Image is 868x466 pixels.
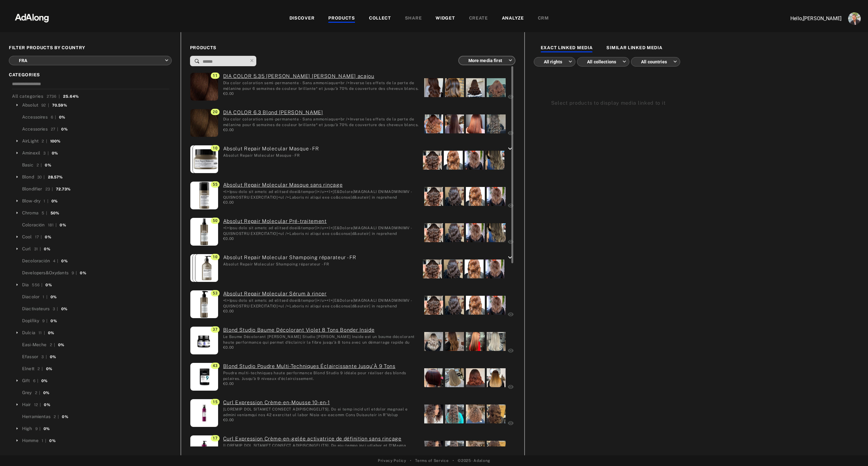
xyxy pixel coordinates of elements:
[34,402,41,408] div: 12 |
[53,258,58,264] div: 4 |
[223,326,419,334] a: (ada-lorealpro-1146) Blond Studio Baume Décolorant Violet 8 Tons Bonder Inside: Le Baume Décolora...
[848,12,861,25] img: ACg8ocLjEk1irI4XXb49MzUGwa4F_C3PpCyg-3CPbiuLEZrYEA=s96-c
[836,436,868,466] div: Chat Widget
[541,44,593,52] div: EXACT LINKED MEDIA
[223,116,419,127] div: Dia color coloration semi-permanente - Sans ammoniaque<br />Inverse les effets de la perte de mél...
[190,290,218,318] img: 3474637153502_EN_01.jpg
[33,378,39,384] div: 6 |
[410,458,412,463] span: •
[22,186,42,192] div: Blondifier
[22,306,50,312] div: Diactivateurs
[190,145,218,173] img: ARM_Masque%20500ml.jpg
[847,11,862,26] button: Account settings
[223,225,419,236] div: <p>Pour tous les types de cheveux abim&eacute|s</p><p>[D&Eacute|COUVERTE SCIENTIFIQUE - REPARATIO...
[22,329,35,336] div: Dulcia
[223,73,419,80] a: (ada-lorealpro-3485) DIA COLOR 5.35 Châtain clair doré acajou: Dia color coloration semi-permanen...
[35,426,41,432] div: 9 |
[51,114,56,120] div: 6 |
[34,246,41,252] div: 31 |
[223,308,419,314] div: €0.00
[223,370,419,381] div: Poudre multi-techniques haute performance Blond Studio 9 idéale pour réaliser des blonds polaires...
[22,353,38,360] div: Efassor
[22,317,39,324] div: Doplňky
[32,282,42,288] div: 556 |
[211,290,219,296] span: 53
[223,381,419,387] div: €0.00
[63,94,79,99] div: 25.64%
[190,109,218,137] img: 3474637208189_EN_01.jpg
[51,294,56,300] div: 0%
[44,198,48,204] div: 1 |
[42,438,46,444] div: 1 |
[61,306,67,312] div: 0%
[35,390,40,396] div: 2 |
[211,363,219,369] span: 43
[22,222,45,228] div: Coloración
[37,174,45,180] div: 30 |
[51,210,59,216] div: 50%
[48,330,54,336] div: 0%
[50,342,55,348] div: 2 |
[405,15,422,22] div: SHARE
[223,189,419,200] div: <p>Pour tous les types de cheveux abim&eacute|s</p><p>[D&Eacute|COUVERTE SCIENTIFIQUE - REPARATIO...
[22,126,48,132] div: Accessories
[223,236,419,242] div: €0.00
[223,406,419,417] div: [COIFFEZ VOS BOUCLES VERSION PROFESSIONNELLE]. En un seul geste vos cheveux bouclés à crépus prof...
[22,138,39,144] div: AirLight
[22,365,34,372] div: Elnett
[223,181,419,189] a: (ada-lorealpro-18) Absolut Repair Molecular Masque sans rinçage: <p>Pour tous les types de cheveu...
[22,258,50,264] div: Decoloración
[22,377,30,384] div: Gift
[53,306,58,312] div: 3 |
[190,327,218,354] img: visu%20baume%20lps.png
[51,126,58,132] div: 27 |
[506,254,514,261] i: keyboard_arrow_down
[41,102,49,108] div: 92 |
[223,290,419,298] a: (ada-lorealpro-879) Absolut Repair Molecular Sérum à rincer: <p>Pour tous les types de cheveux ab...
[183,363,225,391] img: 3474637016388_EN_1.png
[211,73,219,79] span: 11
[190,218,218,246] img: 3474637153601_1_EN.jpg
[223,363,419,370] a: (ada-lorealpro-1562) Blond Studio Poudre Multi-Techniques Éclaircissante Jusqu'À 9 Tons: Poudre m...
[192,145,219,173] img: ARM_Masque%20250ml.jpg
[415,458,449,463] a: Terms of Service
[22,102,38,108] div: Absolut
[52,102,67,108] div: 70.59%
[183,435,225,463] img: 3474637069155_EN_1.jpg
[22,174,34,180] div: Blond
[61,126,67,132] div: 0%
[211,109,219,115] span: 20
[48,222,57,228] div: 181 |
[42,210,47,216] div: 5 |
[50,138,61,144] div: 100%
[12,93,79,100] div: All categories
[190,182,218,209] img: 3474637153489_EN_01.jpg
[22,162,33,168] div: Basic
[38,366,43,372] div: 2 |
[193,254,221,282] img: 3474637153557_EN_02.jpg
[436,15,455,22] div: WIDGET
[506,145,514,153] i: keyboard_arrow_down
[41,354,47,360] div: 3 |
[583,53,626,70] div: All collections
[62,414,68,420] div: 0%
[45,186,53,192] div: 23 |
[61,258,67,264] div: 0%
[469,15,488,22] div: CREATE
[51,198,57,204] div: 0%
[211,218,219,224] span: 50
[637,53,677,70] div: All countries
[22,270,68,276] div: Developers&Oxydants
[52,150,58,156] div: 0%
[22,234,32,240] div: Cool
[47,94,60,99] div: 2736 |
[80,270,86,276] div: 0%
[35,234,42,240] div: 17 |
[223,334,419,345] div: Le Baume Décolorant Violet Blond Studio Bonder Inside est un baume décolorant haute performance q...
[44,246,50,252] div: 0%
[58,342,64,348] div: 0%
[49,438,55,444] div: 0%
[211,326,219,333] span: 37
[502,15,524,22] div: ANALYZE
[190,73,218,101] img: 3474637208172_EN_01.jpg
